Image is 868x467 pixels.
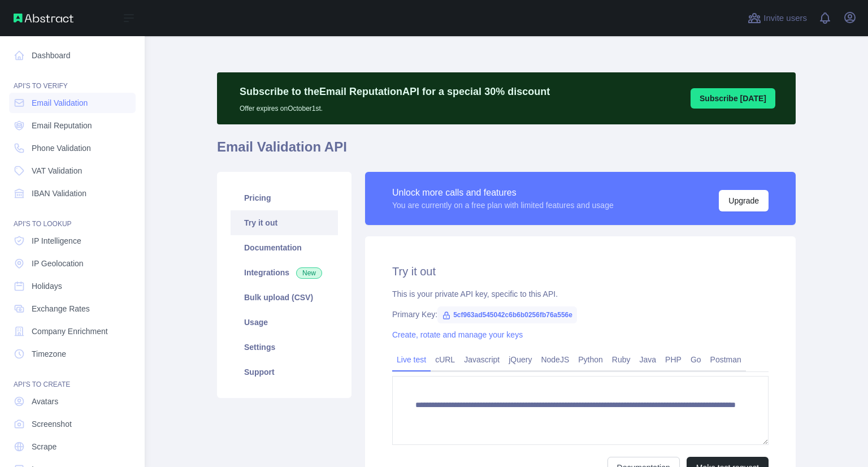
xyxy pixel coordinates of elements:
p: Offer expires on October 1st. [240,100,550,113]
a: Bulk upload (CSV) [231,285,338,310]
span: Exchange Rates [32,303,90,314]
span: IBAN Validation [32,188,86,199]
a: Timezone [9,344,136,364]
span: Email Reputation [32,120,92,131]
a: Email Validation [9,93,136,113]
a: Documentation [231,235,338,260]
a: Screenshot [9,414,136,434]
a: Usage [231,310,338,335]
a: Settings [231,335,338,360]
a: IP Geolocation [9,253,136,274]
div: API'S TO VERIFY [9,68,136,90]
a: Support [231,360,338,384]
a: Ruby [607,351,635,369]
a: Holidays [9,276,136,296]
a: Go [686,351,706,369]
span: IP Intelligence [32,235,81,247]
a: Dashboard [9,45,136,66]
a: Exchange Rates [9,299,136,319]
span: Invite users [763,12,807,25]
a: Integrations New [231,260,338,285]
div: You are currently on a free plan with limited features and usage [392,200,614,211]
a: Pricing [231,185,338,210]
div: API'S TO LOOKUP [9,206,136,228]
a: Company Enrichment [9,321,136,341]
a: Create, rotate and manage your keys [392,330,523,339]
a: PHP [661,351,686,369]
span: Avatars [32,396,58,407]
a: Postman [706,351,746,369]
button: Subscribe [DATE] [691,88,775,109]
p: Subscribe to the Email Reputation API for a special 30 % discount [240,84,550,100]
button: Upgrade [719,190,769,211]
span: New [296,267,322,279]
span: Screenshot [32,418,72,430]
span: Holidays [32,280,62,292]
div: This is your private API key, specific to this API. [392,288,769,300]
h1: Email Validation API [217,138,796,165]
a: Email Reputation [9,115,136,136]
a: Live test [392,351,431,369]
span: IP Geolocation [32,258,84,269]
div: API'S TO CREATE [9,366,136,389]
a: jQuery [504,351,536,369]
a: VAT Validation [9,161,136,181]
span: Company Enrichment [32,326,108,337]
a: Avatars [9,391,136,412]
a: Scrape [9,436,136,457]
span: 5cf963ad545042c6b6b0256fb76a556e [437,306,577,323]
button: Invite users [745,9,809,27]
a: cURL [431,351,459,369]
span: Email Validation [32,97,88,109]
a: Phone Validation [9,138,136,158]
span: Timezone [32,348,66,360]
span: Scrape [32,441,57,452]
a: IBAN Validation [9,183,136,204]
img: Abstract API [14,14,73,23]
span: Phone Validation [32,142,91,154]
div: Unlock more calls and features [392,186,614,200]
div: Primary Key: [392,309,769,320]
h2: Try it out [392,263,769,279]
a: Python [574,351,607,369]
a: NodeJS [536,351,574,369]
a: IP Intelligence [9,231,136,251]
a: Java [635,351,661,369]
span: VAT Validation [32,165,82,176]
a: Try it out [231,210,338,235]
a: Javascript [459,351,504,369]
